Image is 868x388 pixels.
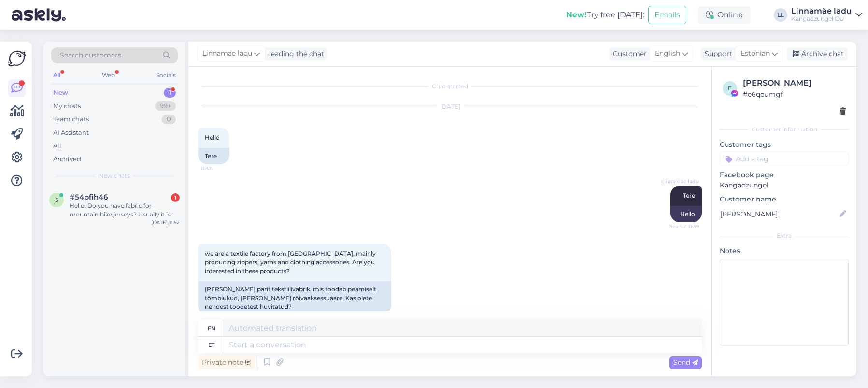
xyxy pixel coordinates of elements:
[698,6,751,24] div: Online
[720,125,849,134] div: Customer information
[673,358,698,367] span: Send
[720,209,838,219] input: Add name
[743,77,846,89] div: [PERSON_NAME]
[51,69,62,82] div: All
[53,101,81,111] div: My chats
[162,115,176,124] div: 0
[155,101,176,111] div: 99+
[205,134,220,141] span: Hello
[53,115,89,124] div: Team chats
[53,128,89,138] div: AI Assistant
[661,178,699,185] span: Linnamäe ladu
[265,49,324,59] div: leading the chat
[791,15,852,23] div: Kangadzungel OÜ
[60,50,121,60] span: Search customers
[743,89,846,100] div: # e6qeumgf
[201,165,237,172] span: 11:37
[791,7,862,23] a: Linnamäe laduKangadzungel OÜ
[53,155,81,164] div: Archived
[791,7,852,15] div: Linnamäe ladu
[740,48,770,59] span: Estonian
[720,231,849,240] div: Extra
[100,69,117,82] div: Web
[720,152,849,166] input: Add a tag
[720,140,849,150] p: Customer tags
[566,9,644,21] div: Try free [DATE]:
[720,180,849,190] p: Kangadzungel
[566,10,587,19] b: New!
[53,141,61,151] div: All
[198,356,255,369] div: Private note
[198,82,702,91] div: Chat started
[70,193,108,201] span: #54pfih46
[53,88,68,98] div: New
[720,246,849,256] p: Notes
[720,170,849,180] p: Facebook page
[208,320,215,336] div: en
[198,281,391,315] div: [PERSON_NAME] pärit tekstiilivabrik, mis toodab peamiselt tõmblukud, [PERSON_NAME] rõivaaksessuaa...
[202,48,252,59] span: Linnamäe ladu
[609,49,647,59] div: Customer
[198,148,229,164] div: Tere
[70,201,180,219] div: Hello! Do you have fabric for mountain bike jerseys? Usually it is 100% polyester, sometimes with...
[171,193,180,202] div: 1
[670,206,702,222] div: Hello
[720,194,849,204] p: Customer name
[154,69,178,82] div: Socials
[683,192,695,199] span: Tere
[198,102,702,111] div: [DATE]
[99,172,130,180] span: New chats
[701,49,732,59] div: Support
[774,8,787,22] div: LL
[151,219,180,226] div: [DATE] 11:52
[787,47,848,60] div: Archive chat
[728,85,732,92] span: e
[648,6,686,24] button: Emails
[663,223,699,230] span: Seen ✓ 11:39
[164,88,176,98] div: 1
[205,250,377,274] span: we are a textile factory from [GEOGRAPHIC_DATA], mainly producing zippers, yarns and clothing acc...
[655,48,680,59] span: English
[8,49,26,68] img: Askly Logo
[55,196,58,203] span: 5
[208,337,214,353] div: et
